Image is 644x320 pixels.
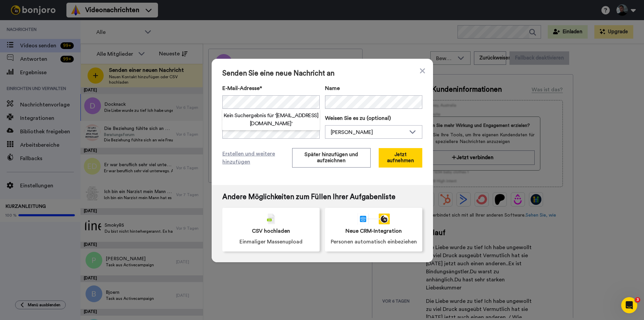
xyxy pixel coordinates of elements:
[239,239,303,244] font: Einmaliger Massenupload
[305,152,358,163] font: Später hinzufügen und aufzeichnen
[252,228,290,234] font: CSV hochladen
[224,113,276,118] font: Kein Suchergebnis für '
[267,214,275,224] img: csv-grey.png
[250,113,319,126] font: [EMAIL_ADDRESS][DOMAIN_NAME]
[222,151,275,165] font: Erstellen und weitere hinzufügen
[222,70,334,77] font: Senden Sie eine neue Nachricht an
[621,297,637,313] iframe: Intercom-Live-Chat
[331,130,373,135] font: [PERSON_NAME]
[379,148,422,168] button: Jetzt aufnehmen
[292,148,371,168] button: Später hinzufügen und aufzeichnen
[636,298,639,302] font: 3
[222,193,395,200] font: Andere Möglichkeiten zum Füllen Ihrer Aufgabenliste
[331,239,417,244] font: Personen automatisch einbeziehen
[345,228,402,234] font: Neue CRM-Integration
[291,121,292,126] font: '
[325,116,391,121] font: Weisen Sie es zu (optional)
[387,152,414,163] font: Jetzt aufnehmen
[358,214,390,224] div: Animation
[325,86,340,91] font: Name
[222,86,262,91] font: E-Mail-Adresse*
